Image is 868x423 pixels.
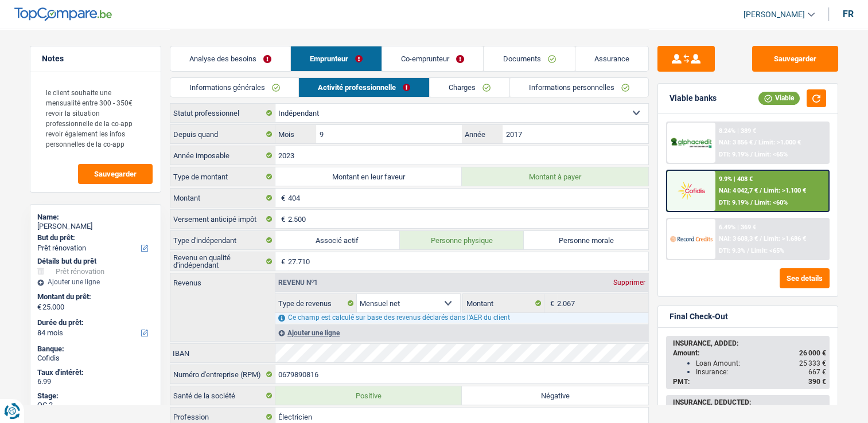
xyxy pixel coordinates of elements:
label: Personne physique [400,231,524,249]
a: Analyse des besoins [170,46,290,71]
a: Emprunteur [291,46,382,71]
a: Co-emprunteur [382,46,483,71]
div: Taux d'intérêt: [37,368,154,377]
label: But du prêt: [37,233,151,242]
div: 8.24% | 389 € [719,127,756,135]
div: fr [843,9,854,19]
label: Mois [275,125,316,143]
div: Insurance: [696,368,826,376]
span: 25 333 € [799,359,826,367]
span: 390 € [808,378,826,386]
span: / [760,235,762,242]
label: Montant du prêt: [37,292,151,301]
span: Limit: >1.000 € [758,139,801,146]
a: Activité professionnelle [299,78,429,97]
img: TopCompare Logo [14,7,112,21]
div: 6.49% | 369 € [719,224,756,231]
div: Supprimer [610,279,648,286]
h5: Notes [42,54,149,64]
label: Positive [275,386,462,405]
label: Montant [170,189,275,207]
div: Revenu nº1 [275,279,321,286]
div: Name: [37,213,154,222]
span: / [750,151,753,158]
div: QC 2 [37,401,154,410]
span: 667 € [808,368,826,376]
div: Viable banks [670,93,717,103]
label: Associé actif [275,231,400,249]
span: € [275,252,288,271]
label: Année imposable [170,146,275,164]
span: Limit: >1.100 € [764,187,806,194]
span: NAI: 4 042,7 € [719,187,758,194]
div: Cofidis [37,354,154,363]
div: [PERSON_NAME] [37,222,154,231]
div: Ajouter une ligne [275,324,648,341]
div: Ajouter une ligne [37,278,154,286]
div: INSURANCE, ADDED: [673,339,826,347]
a: [PERSON_NAME] [734,5,815,24]
button: Sauvegarder [752,46,838,72]
input: MM [316,125,461,143]
span: [PERSON_NAME] [744,10,805,19]
span: Limit: <65% [751,247,784,254]
label: Type de montant [170,167,275,186]
div: 9.9% | 408 € [719,175,753,183]
img: AlphaCredit [670,136,713,150]
button: Sauvegarder [78,164,153,184]
span: Limit: >1.686 € [764,235,806,242]
span: € [275,189,288,207]
label: Type d'indépendant [170,231,275,249]
span: € [275,210,288,228]
span: DTI: 9.3% [719,247,745,254]
div: 6.99 [37,377,154,386]
button: See details [780,268,830,288]
img: Cofidis [670,180,713,201]
div: Loan Amount: [696,359,826,367]
div: Détails but du prêt [37,257,154,266]
div: INSURANCE, DEDUCTED: [673,398,826,406]
label: IBAN [170,344,275,362]
label: Type de revenus [275,294,357,312]
a: Charges [430,78,509,97]
input: AAAA [503,125,648,143]
span: DTI: 9.19% [719,151,749,158]
span: NAI: 3 856 € [719,139,753,146]
label: Numéro d'entreprise (RPM) [170,365,275,383]
label: Revenus [170,273,275,287]
div: Stage: [37,391,154,401]
span: NAI: 3 608,3 € [719,235,758,242]
label: Négative [462,386,648,405]
span: / [754,139,757,146]
label: Depuis quand [170,125,275,143]
label: Montant [463,294,544,312]
div: Ce champ est calculé sur base des revenus déclarés dans l'AER du client [275,313,648,323]
a: Informations personnelles [510,78,648,97]
label: Statut professionnel [170,104,275,122]
div: Final Check-Out [670,312,728,322]
div: PMT: [673,378,826,386]
label: Versement anticipé impôt [170,210,275,228]
label: Année [462,125,503,143]
span: Sauvegarder [94,170,137,178]
span: Limit: <65% [754,151,788,158]
span: / [760,187,762,194]
span: / [750,199,753,206]
img: Record Credits [670,228,713,249]
div: Amount: [673,349,826,357]
label: Montant en leur faveur [275,167,462,186]
label: Personne morale [524,231,648,249]
label: Santé de la société [170,386,275,405]
a: Documents [484,46,574,71]
span: 26 000 € [799,349,826,357]
div: Banque: [37,344,154,354]
a: Assurance [575,46,648,71]
div: Viable [758,92,800,104]
label: Montant à payer [462,167,648,186]
span: € [544,294,557,312]
span: DTI: 9.19% [719,199,749,206]
a: Informations générales [170,78,299,97]
label: Revenu en qualité d'indépendant [170,252,275,271]
span: € [37,303,41,312]
label: Durée du prêt: [37,318,151,327]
